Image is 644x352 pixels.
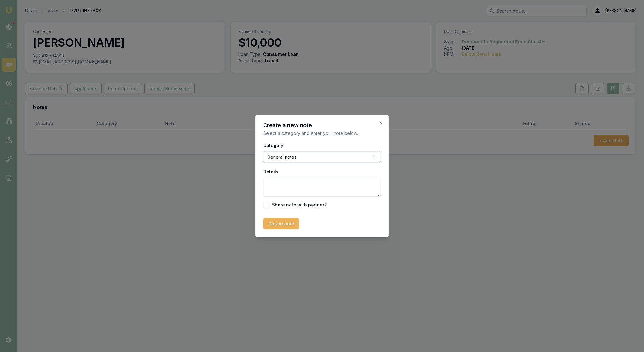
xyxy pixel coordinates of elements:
[263,143,283,148] label: Category
[272,203,327,207] label: Share note with partner?
[263,130,381,136] p: Select a category and enter your note below.
[263,169,279,174] label: Details
[263,123,381,128] h2: Create a new note
[263,218,299,229] button: Create note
